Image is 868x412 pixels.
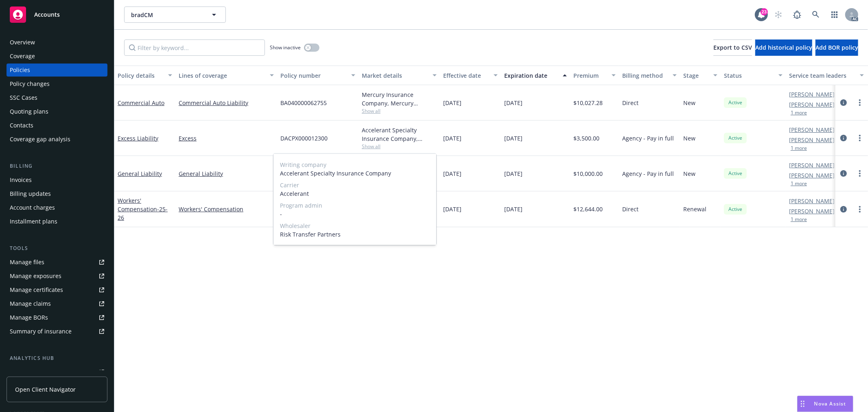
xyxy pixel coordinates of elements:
div: Quoting plans [10,105,48,118]
a: Overview [7,36,107,49]
span: Active [727,134,743,142]
div: Policy changes [10,77,50,90]
span: DACPX000012300 [280,134,328,142]
span: New [683,134,695,142]
button: 1 more [791,146,807,151]
span: $10,027.28 [573,99,603,107]
a: Invoices [7,173,107,186]
a: General Liability [179,169,274,178]
span: Active [727,206,743,213]
button: Export to CSV [713,39,752,56]
div: Contacts [10,119,33,132]
div: Coverage [10,50,35,63]
span: New [683,99,695,107]
div: Analytics hub [7,354,107,362]
a: Installment plans [7,215,107,228]
a: Search [808,7,824,23]
span: Renewal [683,205,706,213]
span: [DATE] [504,99,523,107]
a: Account charges [7,201,107,214]
div: Market details [362,71,428,80]
span: $10,000.00 [573,169,603,178]
a: [PERSON_NAME] [789,161,835,169]
div: SSC Cases [10,91,37,104]
a: Excess Liability [118,134,158,142]
span: Wholesaler [280,221,430,230]
button: Expiration date [501,66,570,85]
input: Filter by keyword... [124,39,265,56]
a: circleInformation [839,98,848,107]
span: Active [727,170,743,177]
span: - [280,210,430,218]
a: more [855,204,865,214]
a: Coverage [7,50,107,63]
a: Manage exposures [7,270,107,283]
div: 23 [761,8,768,15]
span: Program admin [280,201,430,210]
a: Workers' Compensation [118,197,168,221]
a: Billing updates [7,187,107,200]
a: more [855,98,865,107]
a: Manage BORs [7,311,107,324]
span: [DATE] [504,134,523,142]
a: [PERSON_NAME] [789,136,835,144]
span: Active [727,99,743,106]
span: [DATE] [504,205,523,213]
button: Billing method [619,66,680,85]
span: Writing company [280,160,430,169]
div: Account charges [10,201,55,214]
span: Add historical policy [755,44,812,51]
div: Stage [683,71,708,80]
button: Add historical policy [755,39,812,56]
div: Mercury Insurance Company, Mercury Insurance [362,90,437,107]
div: Policy number [280,71,346,80]
button: Policy number [277,66,359,85]
span: Accounts [34,11,60,18]
span: $12,644.00 [573,205,603,213]
a: [PERSON_NAME] [789,90,835,99]
div: Premium [573,71,607,80]
a: General Liability [118,170,162,178]
span: [DATE] [504,169,523,178]
div: Summary of insurance [10,325,72,338]
div: Loss summary generator [10,366,77,379]
span: Export to CSV [713,44,752,51]
a: Switch app [826,7,843,23]
span: BA040000062755 [280,99,327,107]
a: more [855,169,865,178]
div: Status [724,71,774,80]
div: Service team leaders [789,71,855,80]
div: Manage BORs [10,311,48,324]
a: [PERSON_NAME] [789,100,835,109]
div: Accelerant Specialty Insurance Company, Accelerant, Risk Transfer Partners [362,126,437,143]
a: Policy changes [7,77,107,90]
a: circleInformation [839,133,848,143]
a: Quoting plans [7,105,107,118]
a: Manage certificates [7,283,107,296]
span: Direct [622,205,638,213]
a: SSC Cases [7,91,107,104]
span: [DATE] [443,205,461,213]
a: Manage claims [7,297,107,310]
span: Open Client Navigator [15,385,76,394]
div: Manage exposures [10,270,61,283]
button: 1 more [791,181,807,186]
div: Billing [7,162,107,170]
div: Policies [10,64,30,77]
a: Report a Bug [789,7,805,23]
span: Accelerant Specialty Insurance Company [280,169,430,178]
span: [DATE] [443,134,461,142]
span: Show all [362,107,437,114]
a: Workers' Compensation [179,205,274,213]
div: Manage certificates [10,283,63,296]
a: circleInformation [839,204,848,214]
span: New [683,169,695,178]
span: bradCM [131,11,201,19]
button: Lines of coverage [175,66,277,85]
a: [PERSON_NAME] [789,207,835,215]
button: Add BOR policy [816,39,858,56]
div: Billing updates [10,187,51,200]
button: bradCM [124,7,226,23]
button: 1 more [791,110,807,115]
